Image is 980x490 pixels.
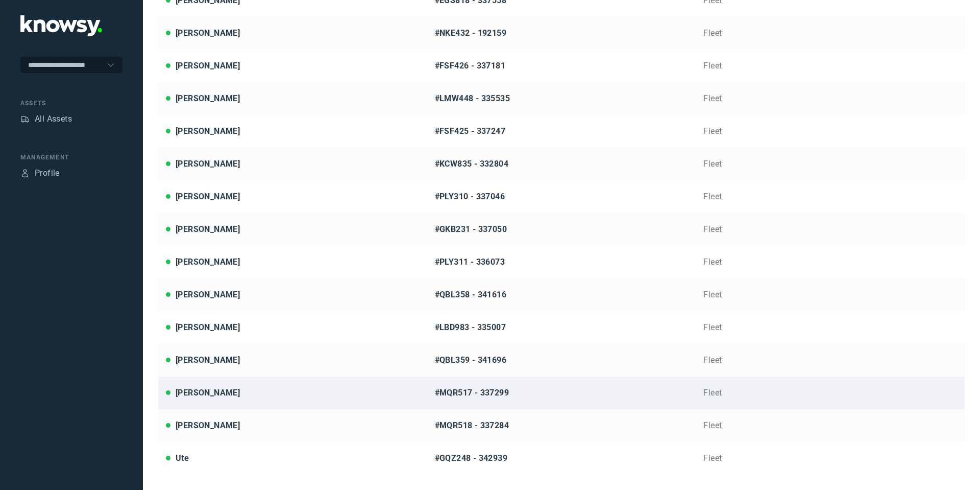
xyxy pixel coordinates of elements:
[435,158,689,170] div: #KCW835 - 332804
[176,419,240,432] div: [PERSON_NAME]
[435,191,689,203] div: #PLY310 - 337046
[176,354,240,366] div: [PERSON_NAME]
[703,60,957,72] div: Fleet
[35,167,60,179] div: Profile
[435,92,689,105] div: #LMW448 - 335535
[435,452,689,464] div: #GQZ248 - 342939
[20,99,122,108] div: Assets
[20,114,30,124] div: Assets
[435,289,689,301] div: #QBL358 - 341616
[158,180,965,213] a: [PERSON_NAME]#PLY310 - 337046Fleet
[435,60,689,72] div: #FSF426 - 337181
[176,256,240,268] div: [PERSON_NAME]
[703,27,957,39] div: Fleet
[435,27,689,39] div: #NKE432 - 192159
[435,419,689,432] div: #MQR518 - 337284
[158,115,965,148] a: [PERSON_NAME]#FSF425 - 337247Fleet
[158,148,965,180] a: [PERSON_NAME]#KCW835 - 332804Fleet
[158,311,965,344] a: [PERSON_NAME]#LBD983 - 335007Fleet
[435,223,689,236] div: #GKB231 - 337050
[435,256,689,268] div: #PLY311 - 336073
[176,92,240,105] div: [PERSON_NAME]
[176,125,240,137] div: [PERSON_NAME]
[158,50,965,82] a: [PERSON_NAME]#FSF426 - 337181Fleet
[176,60,240,72] div: [PERSON_NAME]
[703,289,957,301] div: Fleet
[435,125,689,137] div: #FSF425 - 337247
[703,354,957,366] div: Fleet
[20,113,72,125] a: AssetsAll Assets
[158,344,965,377] a: [PERSON_NAME]#QBL359 - 341696Fleet
[176,387,240,399] div: [PERSON_NAME]
[176,321,240,334] div: [PERSON_NAME]
[435,321,689,334] div: #LBD983 - 335007
[176,191,240,203] div: [PERSON_NAME]
[176,158,240,170] div: [PERSON_NAME]
[703,452,957,464] div: Fleet
[158,409,965,442] a: [PERSON_NAME]#MQR518 - 337284Fleet
[158,377,965,409] a: [PERSON_NAME]#MQR517 - 337299Fleet
[20,153,122,162] div: Management
[703,191,957,203] div: Fleet
[703,125,957,137] div: Fleet
[176,289,240,301] div: [PERSON_NAME]
[158,246,965,278] a: [PERSON_NAME]#PLY311 - 336073Fleet
[158,82,965,115] a: [PERSON_NAME]#LMW448 - 335535Fleet
[158,278,965,311] a: [PERSON_NAME]#QBL358 - 341616Fleet
[20,169,30,178] div: Profile
[703,223,957,236] div: Fleet
[158,17,965,50] a: [PERSON_NAME]#NKE432 - 192159Fleet
[703,321,957,334] div: Fleet
[20,167,60,179] a: ProfileProfile
[176,452,189,464] div: Ute
[176,223,240,236] div: [PERSON_NAME]
[158,442,965,475] a: Ute#GQZ248 - 342939Fleet
[35,113,72,125] div: All Assets
[158,213,965,246] a: [PERSON_NAME]#GKB231 - 337050Fleet
[435,387,689,399] div: #MQR517 - 337299
[435,354,689,366] div: #QBL359 - 341696
[703,387,957,399] div: Fleet
[20,15,102,36] img: Application Logo
[703,92,957,105] div: Fleet
[703,256,957,268] div: Fleet
[703,158,957,170] div: Fleet
[176,27,240,39] div: [PERSON_NAME]
[703,419,957,432] div: Fleet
